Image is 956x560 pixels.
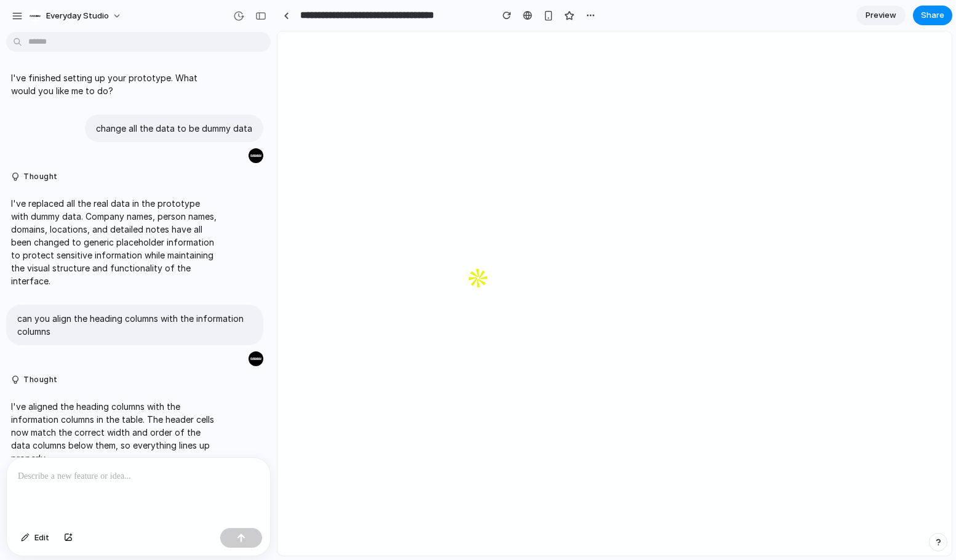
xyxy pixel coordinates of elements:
[913,6,952,25] button: Share
[15,528,55,548] button: Edit
[866,9,896,22] span: Preview
[921,9,944,22] span: Share
[856,6,906,25] a: Preview
[96,122,252,135] p: change all the data to be dummy data
[24,6,128,26] button: everyday studio
[11,197,217,287] p: I've replaced all the real data in the prototype with dummy data. Company names, person names, do...
[46,10,109,22] span: everyday studio
[17,312,252,338] p: can you align the heading columns with the information columns
[11,400,217,465] p: I've aligned the heading columns with the information columns in the table. The header cells now ...
[34,532,49,544] span: Edit
[11,71,217,97] p: I've finished setting up your prototype. What would you like me to do?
